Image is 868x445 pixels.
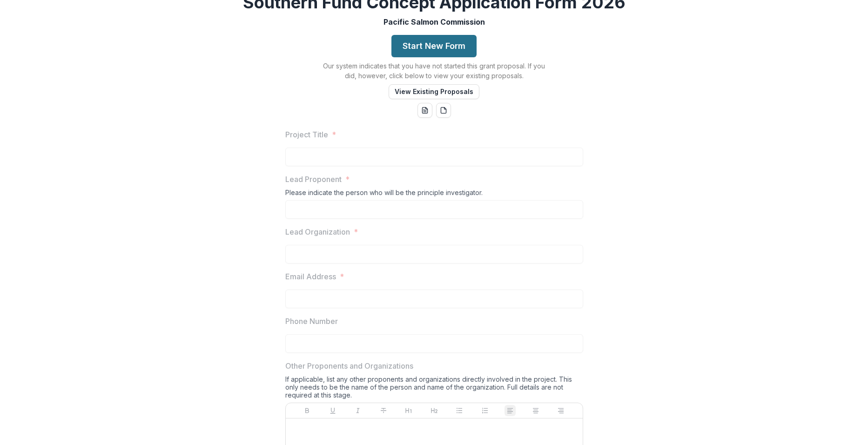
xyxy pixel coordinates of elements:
[479,405,491,416] button: Ordered List
[352,405,363,416] button: Italicize
[302,405,313,416] button: Bold
[436,103,451,118] button: pdf-download
[384,16,485,27] p: Pacific Salmon Commission
[285,189,583,200] div: Please indicate the person who will be the principle investigator.
[389,84,479,99] button: View Existing Proposals
[391,35,477,57] button: Start New Form
[417,103,432,118] button: word-download
[285,129,328,140] p: Project Title
[429,405,440,416] button: Heading 2
[530,405,541,416] button: Align Center
[285,375,583,403] div: If applicable, list any other proponents and organizations directly involved in the project. This...
[285,271,336,282] p: Email Address
[454,405,465,416] button: Bullet List
[327,405,338,416] button: Underline
[403,405,414,416] button: Heading 1
[378,405,389,416] button: Strike
[285,360,413,371] p: Other Proponents and Organizations
[285,174,342,185] p: Lead Proponent
[285,226,350,237] p: Lead Organization
[318,61,551,81] p: Our system indicates that you have not started this grant proposal. If you did, however, click be...
[555,405,566,416] button: Align Right
[505,405,516,416] button: Align Left
[285,316,338,327] p: Phone Number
